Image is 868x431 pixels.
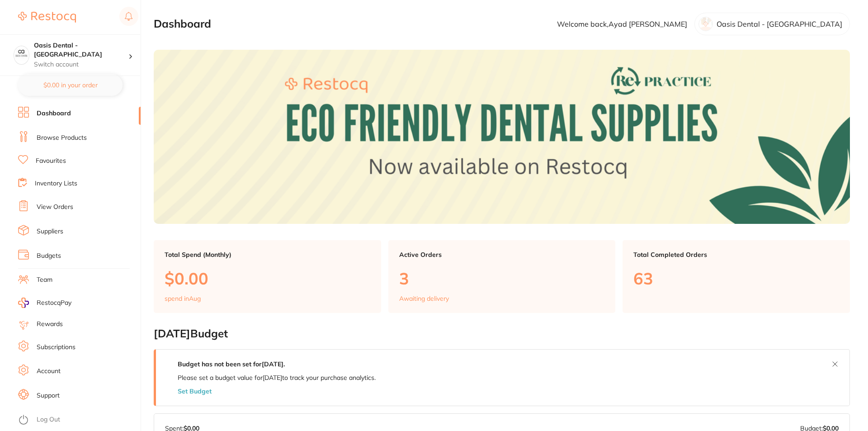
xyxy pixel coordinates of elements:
[34,41,128,59] h4: Oasis Dental - West End
[37,203,73,212] a: View Orders
[154,18,211,30] h2: Dashboard
[633,251,839,258] p: Total Completed Orders
[37,227,63,236] a: Suppliers
[35,179,77,188] a: Inventory Lists
[165,295,201,302] p: spend in Aug
[388,240,616,313] a: Active Orders3Awaiting delivery
[557,20,687,28] p: Welcome back, Ayad [PERSON_NAME]
[18,298,29,308] img: RestocqPay
[37,133,87,142] a: Browse Products
[18,413,138,427] button: Log Out
[18,7,76,28] a: Restocq Logo
[36,156,66,166] a: Favourites
[37,298,71,308] span: RestocqPay
[37,320,63,329] a: Rewards
[399,269,605,288] p: 3
[18,74,123,96] button: $0.00 in your order
[717,20,842,28] p: Oasis Dental - [GEOGRAPHIC_DATA]
[154,50,850,224] img: Dashboard
[399,251,605,258] p: Active Orders
[623,240,850,313] a: Total Completed Orders63
[633,269,839,288] p: 63
[18,298,71,308] a: RestocqPay
[399,295,449,302] p: Awaiting delivery
[178,360,285,368] strong: Budget has not been set for [DATE] .
[178,388,212,395] button: Set Budget
[37,367,61,376] a: Account
[37,343,75,352] a: Subscriptions
[154,240,381,313] a: Total Spend (Monthly)$0.00spend inAug
[178,374,376,381] p: Please set a budget value for [DATE] to track your purchase analytics.
[154,327,850,340] h2: [DATE] Budget
[165,269,370,288] p: $0.00
[14,46,29,61] img: Oasis Dental - West End
[37,415,60,424] a: Log Out
[34,60,128,69] p: Switch account
[37,251,61,260] a: Budgets
[18,12,76,23] img: Restocq Logo
[37,275,52,284] a: Team
[37,109,71,118] a: Dashboard
[37,391,60,400] a: Support
[165,251,370,258] p: Total Spend (Monthly)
